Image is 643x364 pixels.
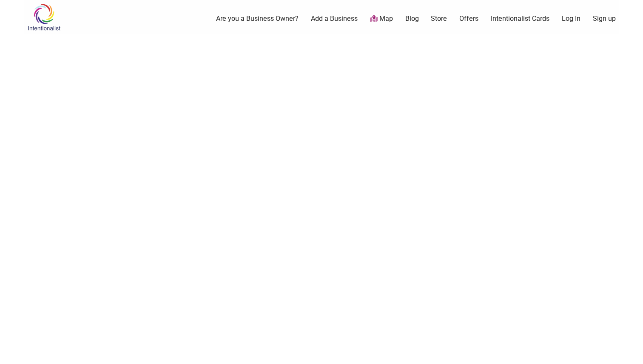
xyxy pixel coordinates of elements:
[593,14,616,23] a: Sign up
[491,14,549,23] a: Intentionalist Cards
[459,14,478,23] a: Offers
[24,3,64,31] img: Intentionalist
[562,14,580,23] a: Log In
[405,14,419,23] a: Blog
[431,14,447,23] a: Store
[370,14,393,24] a: Map
[311,14,358,23] a: Add a Business
[216,14,299,23] a: Are you a Business Owner?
